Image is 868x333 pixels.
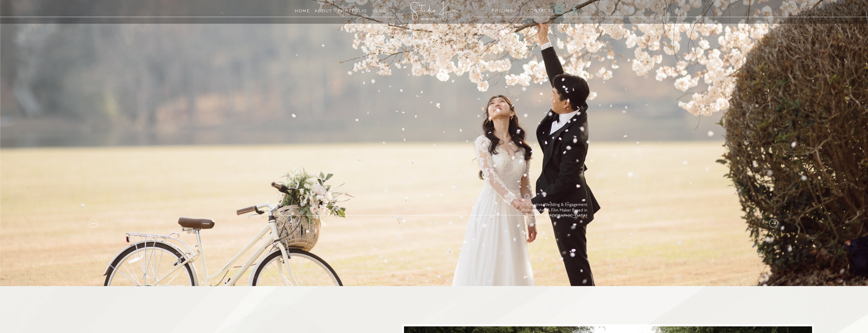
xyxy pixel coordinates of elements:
[492,7,511,12] a: PRICING
[368,7,391,12] a: Blog
[487,202,587,234] p: Creative Wedding & Engagement Photographer & Film Maker Based in [GEOGRAPHIC_DATA]
[527,7,546,12] a: Contact
[314,7,332,12] a: About
[338,7,361,12] a: Portfolio
[293,7,312,12] a: Home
